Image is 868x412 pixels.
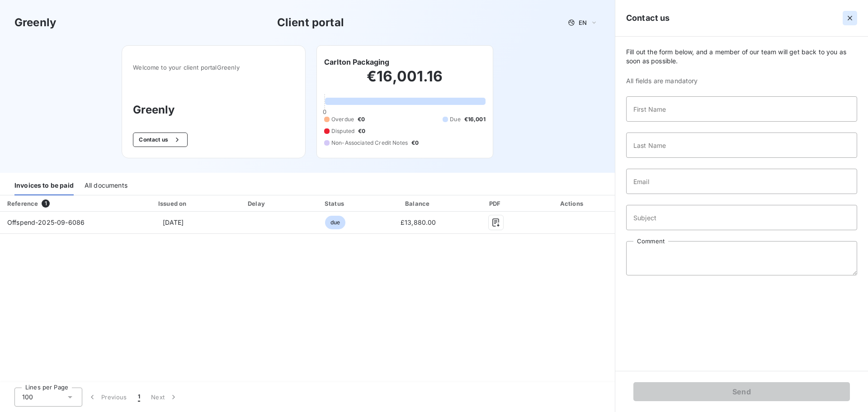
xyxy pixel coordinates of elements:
span: €0 [358,127,365,135]
span: 1 [42,199,50,208]
button: Send [633,382,850,401]
div: Actions [532,199,613,208]
button: Previous [82,388,132,407]
span: All fields are mandatory [626,76,857,85]
div: Issued on [129,199,217,208]
span: Due [450,115,460,123]
div: All documents [85,176,127,195]
span: due [325,216,345,229]
span: Welcome to your client portal Greenly [133,64,294,71]
span: €0 [358,115,365,123]
input: placeholder [626,133,857,158]
span: £13,880.00 [401,218,436,226]
h6: Carlton Packaging [324,57,390,67]
span: Offspend-2025-09-6086 [7,218,85,226]
span: Fill out the form below, and a member of our team will get back to you as soon as possible. [626,47,857,66]
div: Status [297,199,373,208]
div: Invoices to be paid [14,176,74,195]
span: Non-Associated Credit Notes [331,139,408,147]
span: Overdue [331,115,354,123]
button: Next [146,388,184,407]
button: Contact us [133,133,188,147]
div: PDF [463,199,528,208]
span: 0 [323,108,326,115]
span: €16,001 [464,115,486,123]
h3: Client portal [277,14,344,31]
h3: Greenly [133,102,294,118]
span: 1 [138,393,140,402]
h3: Greenly [14,14,56,31]
input: placeholder [626,169,857,194]
span: [DATE] [163,218,184,226]
div: Balance [377,199,459,208]
input: placeholder [626,96,857,122]
span: 100 [22,393,33,402]
span: Disputed [331,127,354,135]
h2: €16,001.16 [324,67,486,95]
h5: Contact us [626,12,670,24]
input: placeholder [626,205,857,230]
div: Reference [7,200,38,207]
span: €0 [411,139,419,147]
span: EN [579,19,587,26]
button: 1 [132,388,146,407]
div: Delay [221,199,294,208]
